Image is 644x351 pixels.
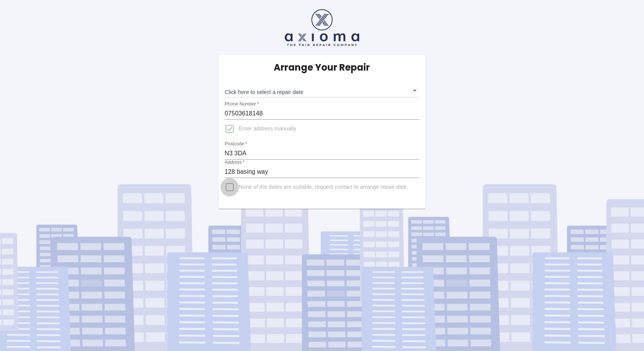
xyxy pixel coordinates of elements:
span: Enter address manually [239,125,296,133]
img: axioma [285,9,359,46]
label: Phone Number [225,101,259,107]
h5: Arrange Your Repair [274,61,370,74]
label: Address [225,159,245,166]
label: Postcode [225,141,247,147]
span: None of the dates are suitable, request contact to arrange repair date. [239,183,408,191]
